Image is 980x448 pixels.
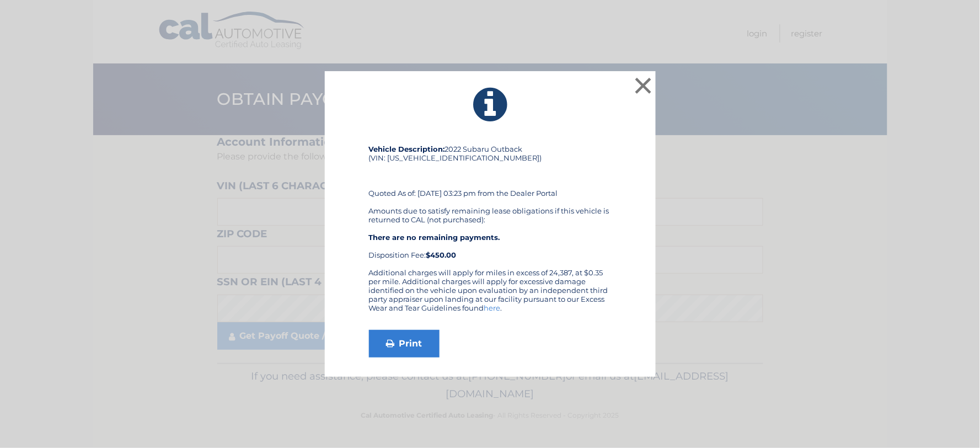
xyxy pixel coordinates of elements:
div: Amounts due to satisfy remaining lease obligations if this vehicle is returned to CAL (not purcha... [369,206,612,259]
strong: There are no remaining payments. [369,233,500,242]
div: Additional charges will apply for miles in excess of 24,387, at $0.35 per mile. Additional charge... [369,268,612,321]
strong: Vehicle Description: [369,145,445,153]
a: here [484,303,501,312]
button: × [633,74,655,97]
div: 2022 Subaru Outback (VIN: [US_VEHICLE_IDENTIFICATION_NUMBER]) Quoted As of: [DATE] 03:23 pm from ... [369,145,612,268]
strong: $450.00 [426,250,457,259]
a: Print [369,330,440,358]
